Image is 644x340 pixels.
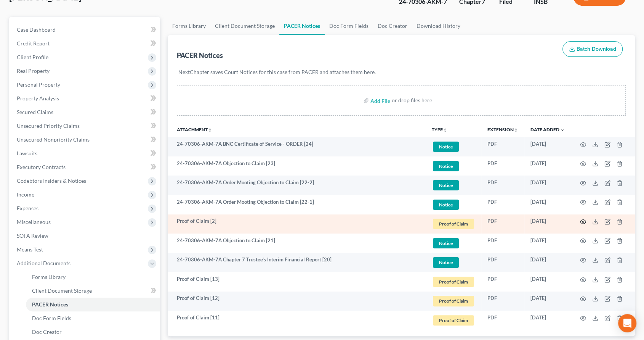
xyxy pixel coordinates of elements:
[168,272,426,292] td: Proof of Claim [13]
[11,23,160,37] a: Case Dashboard
[32,274,66,280] span: Forms Library
[11,92,160,105] a: Property Analysis
[524,195,571,214] td: [DATE]
[168,253,426,272] td: 24-70306-AKM-7A Chapter 7 Trustee's Interim Financial Report [20]
[618,314,636,332] div: Open Intercom Messenger
[432,140,475,153] a: Notice
[32,329,62,335] span: Doc Creator
[178,68,625,76] p: NextChapter saves Court Notices for this case from PACER and attaches them here.
[432,198,475,211] a: Notice
[26,311,160,325] a: Doc Form Fields
[11,229,160,243] a: SOFA Review
[432,237,475,250] a: Notice
[26,284,160,298] a: Client Document Storage
[32,315,71,321] span: Doc Form Fields
[432,127,447,132] button: TYPEunfold_more
[432,256,475,269] a: Notice
[168,311,426,330] td: Proof of Claim [11]
[481,195,524,214] td: PDF
[208,128,212,132] i: unfold_more
[11,37,160,50] a: Credit Report
[560,128,565,132] i: expand_more
[168,137,426,156] td: 24-70306-AKM-7A BNC Certificate of Service - ORDER [24]
[524,176,571,195] td: [DATE]
[432,218,475,230] a: Proof of Claim
[168,214,426,234] td: Proof of Claim [2]
[481,272,524,292] td: PDF
[26,298,160,311] a: PACER Notices
[32,287,92,294] span: Client Document Storage
[481,311,524,330] td: PDF
[577,46,616,52] span: Batch Download
[17,95,59,102] span: Property Analysis
[524,156,571,176] td: [DATE]
[17,150,37,156] span: Lawsuits
[412,17,465,35] a: Download History
[325,17,373,35] a: Doc Form Fields
[432,295,475,307] a: Proof of Claim
[524,311,571,330] td: [DATE]
[279,17,325,35] a: PACER Notices
[32,301,68,308] span: PACER Notices
[481,234,524,253] td: PDF
[17,109,53,115] span: Secured Claims
[433,315,474,325] span: Proof of Claim
[17,232,48,239] span: SOFA Review
[433,238,459,248] span: Notice
[530,127,565,132] a: Date Added expand_more
[433,200,459,210] span: Notice
[433,277,474,287] span: Proof of Claim
[168,156,426,176] td: 24-70306-AKM-7A Objection to Claim [23]
[17,164,66,170] span: Executory Contracts
[524,292,571,311] td: [DATE]
[11,133,160,147] a: Unsecured Nonpriority Claims
[177,51,223,60] div: PACER Notices
[433,161,459,171] span: Notice
[481,156,524,176] td: PDF
[481,292,524,311] td: PDF
[481,176,524,195] td: PDF
[433,257,459,267] span: Notice
[210,17,279,35] a: Client Document Storage
[443,128,447,132] i: unfold_more
[17,54,48,60] span: Client Profile
[524,137,571,156] td: [DATE]
[17,219,51,225] span: Miscellaneous
[433,180,459,190] span: Notice
[168,176,426,195] td: 24-70306-AKM-7A Order Mooting Objection to Claim [22-2]
[168,292,426,311] td: Proof of Claim [12]
[373,17,412,35] a: Doc Creator
[168,234,426,253] td: 24-70306-AKM-7A Objection to Claim [21]
[17,81,60,88] span: Personal Property
[11,147,160,160] a: Lawsuits
[524,272,571,292] td: [DATE]
[432,179,475,192] a: Notice
[17,246,43,253] span: Means Test
[168,195,426,214] td: 24-70306-AKM-7A Order Mooting Objection to Claim [22-1]
[17,136,90,143] span: Unsecured Nonpriority Claims
[524,234,571,253] td: [DATE]
[17,260,70,266] span: Additional Documents
[17,177,86,184] span: Codebtors Insiders & Notices
[562,41,623,57] button: Batch Download
[26,325,160,339] a: Doc Creator
[433,142,459,152] span: Notice
[432,314,475,327] a: Proof of Claim
[177,127,212,132] a: Attachmentunfold_more
[17,205,38,211] span: Expenses
[17,26,56,33] span: Case Dashboard
[432,160,475,172] a: Notice
[17,40,50,47] span: Credit Report
[392,97,432,104] div: or drop files here
[481,137,524,156] td: PDF
[433,219,474,229] span: Proof of Claim
[524,253,571,272] td: [DATE]
[26,270,160,284] a: Forms Library
[17,122,80,129] span: Unsecured Priority Claims
[11,160,160,174] a: Executory Contracts
[487,127,518,132] a: Extensionunfold_more
[168,17,210,35] a: Forms Library
[514,128,518,132] i: unfold_more
[17,191,34,198] span: Income
[17,68,50,74] span: Real Property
